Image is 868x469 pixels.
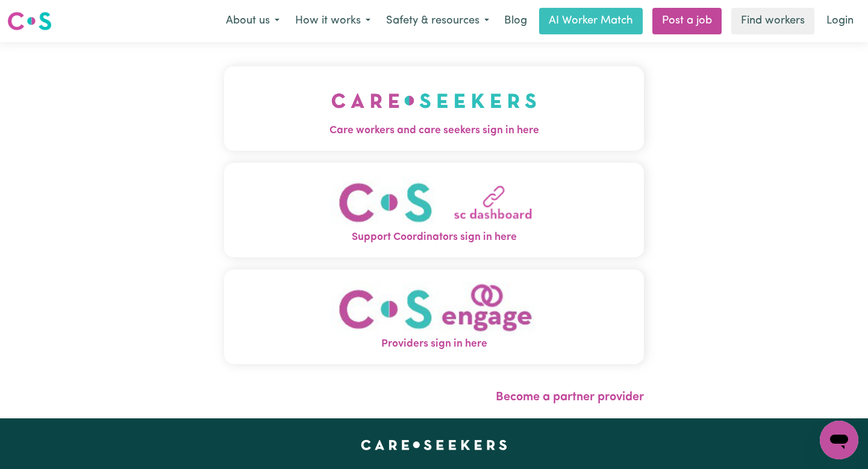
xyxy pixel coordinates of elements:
[361,440,507,450] a: Careseekers home page
[497,8,534,34] a: Blog
[819,8,861,34] a: Login
[378,8,497,34] button: Safety & resources
[652,8,722,34] a: Post a job
[496,391,644,403] a: Become a partner provider
[218,8,287,34] button: About us
[539,8,643,34] a: AI Worker Match
[287,8,378,34] button: How it works
[224,66,644,151] button: Care workers and care seekers sign in here
[224,269,644,364] button: Providers sign in here
[731,8,814,34] a: Find workers
[224,336,644,352] span: Providers sign in here
[224,163,644,257] button: Support Coordinators sign in here
[224,230,644,245] span: Support Coordinators sign in here
[820,421,858,459] iframe: Button to launch messaging window
[224,123,644,139] span: Care workers and care seekers sign in here
[7,7,52,35] a: Careseekers logo
[7,10,52,32] img: Careseekers logo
